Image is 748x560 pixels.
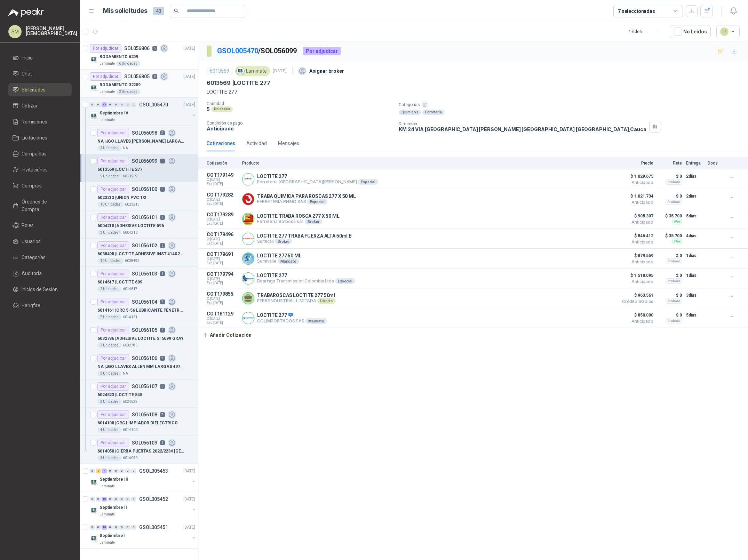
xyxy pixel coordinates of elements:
[90,469,95,473] div: 0
[278,258,299,264] div: Mandato
[237,67,244,75] img: Company Logo
[116,61,140,66] div: 6 Unidades
[22,70,32,78] span: Chat
[618,7,655,15] div: 7 seleccionadas
[100,82,141,88] p: RODAMIENTO 32209
[139,102,168,107] p: GSOL005470
[116,89,140,95] div: 3 Unidades
[207,67,232,75] div: 6013569
[103,6,148,16] h1: Mis solicitudes
[100,61,115,66] p: Laminate
[8,163,72,176] a: Invitaciones
[257,219,340,224] p: Ferretería Barbosa sas
[207,88,740,96] p: LOCTITE 277
[100,89,115,95] p: Laminate
[132,243,157,248] p: SOL056102
[305,219,322,224] div: Broker
[309,67,344,75] p: Asignar broker
[97,202,124,207] div: 10 Unidades
[399,110,421,115] div: Químicos
[160,384,165,389] p: 5
[108,525,113,530] div: 0
[97,258,124,264] div: 10 Unidades
[658,232,682,240] p: $ 35.700
[619,220,653,224] span: Anticipado
[207,271,238,277] p: COT179794
[22,54,33,62] span: Inicio
[257,213,340,219] p: LOCTITE TRABA ROSCA 277 X 50 ML
[97,448,184,455] p: 6014050 | CIERRA PUERTAS 2022/2234 [GEOGRAPHIC_DATA]
[160,271,165,276] p: 6
[97,270,129,278] div: Por adjudicar
[257,174,378,179] p: LOCTITE 277
[670,25,711,38] button: No Leídos
[619,192,653,200] span: $ 1.021.734
[100,540,115,545] p: Laminate
[160,299,165,304] p: 7
[8,267,72,280] a: Auditoria
[8,25,22,38] div: SM
[307,199,327,205] div: Especial
[97,343,121,348] div: 3 Unidades
[207,178,238,182] span: C: [DATE]
[139,497,168,502] p: GSOL005452
[275,239,292,244] div: Broker
[132,328,157,333] p: SOL056105
[97,129,129,137] div: Por adjudicar
[160,356,165,361] p: 2
[207,172,238,178] p: COT179149
[8,251,72,264] a: Categorías
[100,117,115,123] p: Laminate
[666,258,682,264] div: Incluido
[358,179,378,185] div: Especial
[80,70,198,98] a: Por adjudicarSOL0568056[DATE] Company LogoRODAMIENTO 32209Laminate3 Unidades
[22,166,48,174] span: Invitaciones
[658,271,682,280] p: $ 0
[90,495,197,517] a: 0 0 10 0 0 0 0 0 GSOL005452[DATE] Company LogoSeptiembre IILaminate
[8,195,72,216] a: Órdenes de Compra
[80,41,198,70] a: Por adjudicarSOL0568065[DATE] Company LogoRODAMIENTO 6209Laminate6 Unidades
[97,166,142,173] p: 6013569 | LOCTITE 277
[686,192,703,200] p: 2 días
[119,469,125,473] div: 0
[22,302,40,309] span: Hangfire
[207,212,238,217] p: COT179289
[102,497,107,502] div: 10
[207,237,238,241] span: C: [DATE]
[90,101,197,123] a: 0 0 12 0 0 0 0 0 GSOL005470[DATE] Company LogoSeptiembre IVLaminate
[90,83,98,92] img: Company Logo
[132,215,157,220] p: SOL056101
[207,202,238,206] span: Exp: [DATE]
[207,241,238,246] span: Exp: [DATE]
[160,328,165,333] p: 5
[217,46,297,56] p: / SOL056099
[22,86,46,94] span: Solicitudes
[97,363,184,370] p: NA | JGO LLAVES ALLEN MM LARGAS 4972M URREA
[113,497,119,502] div: 0
[8,299,72,312] a: Hangfire
[399,121,646,126] p: Dirección
[97,307,184,314] p: 6014161 | CRC 5-56 LUBRICANTE PENETRANTE
[124,46,150,51] p: SOL056806
[8,147,72,160] a: Compañías
[8,235,72,248] a: Usuarios
[619,251,653,260] span: $ 879.559
[152,74,157,79] p: 6
[80,323,198,351] a: Por adjudicarSOL05610556032786 |ADHESIVE LOCTITE SI 5699 GRAY3 Unidades6032786
[108,497,113,502] div: 0
[124,74,150,79] p: SOL056805
[242,273,254,284] img: Company Logo
[207,192,238,198] p: COT179282
[8,131,72,144] a: Licitaciones
[619,161,653,166] p: Precio
[119,497,125,502] div: 0
[399,126,646,132] p: KM 24 VIA [GEOGRAPHIC_DATA] [PERSON_NAME] [GEOGRAPHIC_DATA] [GEOGRAPHIC_DATA] , Cauca
[97,335,183,342] p: 6032786 | ADHESIVE LOCTITE SI 5699 GRAY
[90,478,98,486] img: Company Logo
[90,506,98,514] img: Company Logo
[132,299,157,304] p: SOL056104
[80,408,198,436] a: Por adjudicarSOL05610876014100 |CRC LIMPIADOR DIELECTRICO4 Unidades6014100
[80,154,198,182] a: Por adjudicarSOL05609986013569 |LOCTITE 2775 Unidades6013569
[666,179,682,185] div: Incluido
[22,198,65,213] span: Órdenes de Compra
